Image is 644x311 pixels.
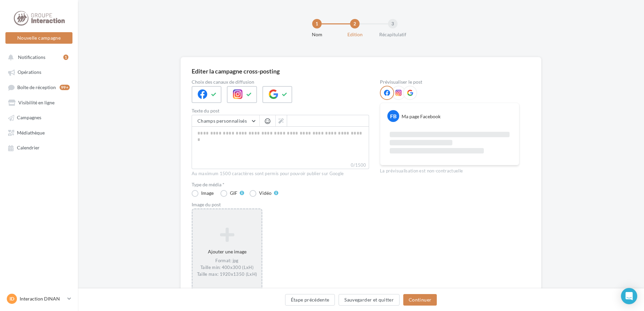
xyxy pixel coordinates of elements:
button: Nouvelle campagne [5,32,72,44]
span: Médiathèque [17,130,45,136]
label: Type de média * [192,182,369,187]
div: 99+ [60,85,70,90]
a: Médiathèque [4,126,74,139]
span: Calendrier [17,145,40,151]
a: Calendrier [4,141,74,153]
a: Visibilité en ligne [4,96,74,108]
span: ID [9,295,14,302]
button: Étape précédente [285,294,335,306]
span: Visibilité en ligne [18,100,55,105]
button: Notifications 1 [4,51,71,63]
label: Choix des canaux de diffusion [192,80,369,84]
div: 1 [312,19,322,28]
p: Interaction DINAN [20,295,65,302]
a: ID Interaction DINAN [5,292,72,305]
button: Sauvegarder et quitter [339,294,400,306]
div: FB [387,110,399,122]
div: Récapitulatif [371,31,414,38]
div: Editer la campagne cross-posting [192,68,280,74]
div: 3 [388,19,398,28]
button: Continuer [403,294,437,306]
div: Image [201,191,214,195]
span: Champs personnalisés [197,118,247,124]
span: Boîte de réception [17,84,56,90]
div: Ma page Facebook [402,113,441,120]
label: Texte du post [192,108,369,113]
span: Notifications [18,54,45,60]
div: Prévisualiser le post [380,80,519,84]
span: Campagnes [17,115,41,121]
div: Open Intercom Messenger [621,288,637,304]
div: Au maximum 1500 caractères sont permis pour pouvoir publier sur Google [192,171,369,177]
button: Champs personnalisés [192,115,259,127]
div: Edition [333,31,377,38]
div: GIF [230,191,237,195]
div: 1 [63,55,68,60]
div: Nom [295,31,339,38]
div: Vidéo [259,191,272,195]
a: Campagnes [4,111,74,123]
a: Opérations [4,66,74,78]
div: La prévisualisation est non-contractuelle [380,165,519,174]
span: Opérations [18,69,41,75]
label: 0/1500 [192,162,369,169]
div: 2 [350,19,360,28]
a: Boîte de réception99+ [4,81,74,94]
div: Image du post [192,202,369,207]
